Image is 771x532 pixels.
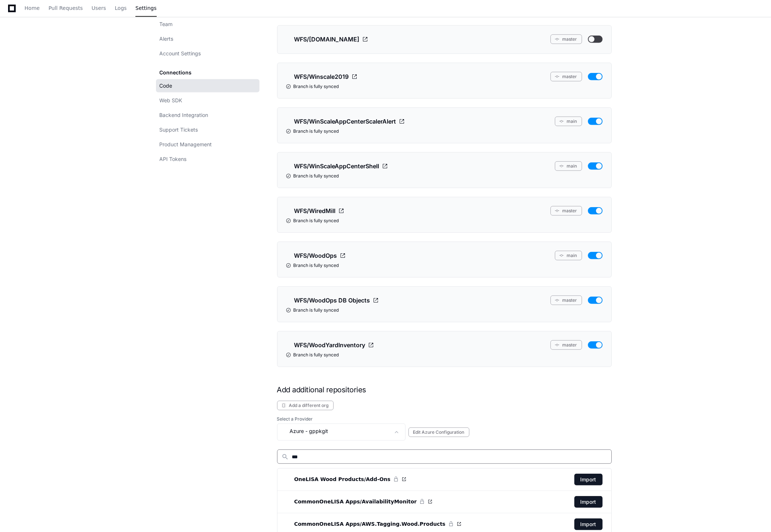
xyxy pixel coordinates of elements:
span: Home [25,6,40,10]
a: Backend Integration [156,109,259,122]
label: Select a Provider [277,416,612,422]
span: Account Settings [160,50,201,57]
span: Backend Integration [160,111,208,119]
span: - gppkgit [306,428,328,435]
a: Product Management [156,138,259,151]
button: Import [574,496,603,508]
button: Import [574,474,603,485]
span: WFS/[DOMAIN_NAME] [294,35,360,44]
span: WFS/WoodOps [294,251,337,260]
span: Settings [135,6,156,10]
span: WFS/WinScaleAppCenterScalerAlert [294,117,396,126]
div: Branch is fully synced [286,128,603,134]
span: Team [160,21,173,28]
span: CommonOneLISA Apps/AvailabilityMonitor [294,498,417,505]
span: Users [92,6,106,10]
a: Code [156,79,259,92]
span: API Tokens [160,155,187,163]
a: Team [156,18,259,31]
a: Support Tickets [156,123,259,136]
a: WFS/WoodYardInventory [286,340,374,350]
a: WFS/WiredMill [286,206,345,216]
span: Alerts [160,35,174,43]
button: Add a different org [277,401,334,410]
button: main [555,117,582,126]
span: WFS/WoodOps DB Objects [294,296,370,305]
h1: Add additional repositories [277,385,612,395]
a: Account Settings [156,47,259,60]
a: WFS/WoodOps DB Objects [286,296,379,305]
span: Product Management [160,141,212,148]
a: WFS/WinScaleAppCenterScalerAlert [286,117,405,126]
span: Pull Requests [48,6,83,10]
div: Branch is fully synced [286,218,603,224]
div: Branch is fully synced [286,263,603,268]
button: Edit Azure Configuration [408,428,469,437]
button: main [555,251,582,260]
span: Support Tickets [160,126,198,133]
a: Web SDK [156,94,259,107]
button: master [550,340,582,350]
a: WFS/WinScaleAppCenterShell [286,161,388,171]
span: OneLISA Wood Products/Add-Ons [294,476,390,483]
div: Branch is fully synced [286,173,603,179]
a: OneLISA Wood Products/Add-Ons [286,475,407,484]
span: Logs [115,6,127,10]
button: master [550,34,582,44]
span: CommonOneLISA Apps/AWS.Tagging.Wood.Products [294,520,445,528]
span: WFS/WoodYardInventory [294,341,366,349]
button: Import [574,518,603,530]
span: WFS/WinScaleAppCenterShell [294,162,379,170]
a: WFS/[DOMAIN_NAME] [286,34,368,44]
a: API Tokens [156,153,259,166]
button: master [550,206,582,216]
a: CommonOneLISA Apps/AvailabilityMonitor [286,497,433,506]
button: master [550,72,582,81]
a: CommonOneLISA Apps/AWS.Tagging.Wood.Products [286,520,462,528]
div: Branch is fully synced [286,307,603,313]
span: Code [160,82,172,89]
div: Branch is fully synced [286,352,603,358]
a: Alerts [156,32,259,45]
mat-icon: search [282,453,289,461]
div: Branch is fully synced [286,84,603,89]
span: WFS/Winscale2019 [294,72,349,81]
button: master [550,296,582,305]
button: main [555,161,582,171]
span: Web SDK [160,97,182,104]
a: WFS/Winscale2019 [286,72,358,81]
div: Azure [282,427,390,436]
a: WFS/WoodOps [286,251,346,260]
span: WFS/WiredMill [294,206,336,215]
